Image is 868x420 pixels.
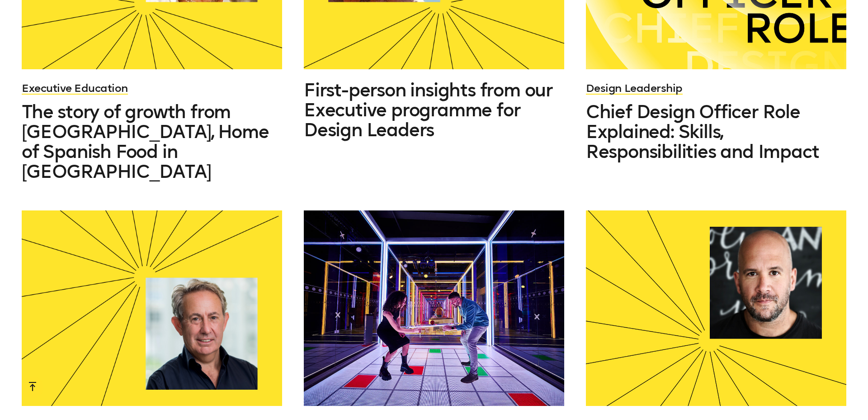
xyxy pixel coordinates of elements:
a: The story of growth from [GEOGRAPHIC_DATA], Home of Spanish Food in [GEOGRAPHIC_DATA] [22,102,282,181]
span: Chief Design Officer Role Explained: Skills, Responsibilities and Impact [586,101,819,162]
a: First-person insights from our Executive programme for Design Leaders [304,80,564,140]
a: Chief Design Officer Role Explained: Skills, Responsibilities and Impact [586,102,846,162]
span: The story of growth from [GEOGRAPHIC_DATA], Home of Spanish Food in [GEOGRAPHIC_DATA] [22,101,269,182]
a: Executive Education [22,81,128,95]
a: Design Leadership [586,81,683,95]
span: First-person insights from our Executive programme for Design Leaders [304,79,552,141]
